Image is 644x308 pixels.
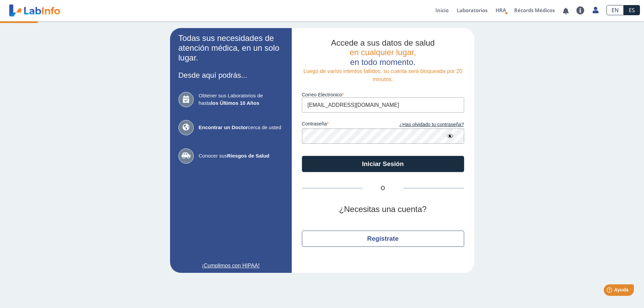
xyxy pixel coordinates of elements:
iframe: Help widget launcher [584,282,637,301]
span: cerca de usted [199,124,283,132]
a: ¡Cumplimos con HIPAA! [178,262,283,270]
b: Encontrar un Doctor [199,124,248,130]
label: contraseña [302,121,383,128]
h2: ¿Necesitas una cuenta? [302,205,464,214]
a: ¿Has olvidado tu contraseña? [383,121,464,128]
h2: Todas sus necesidades de atención médica, en un solo lugar. [178,33,283,63]
a: ES [624,5,640,15]
h3: Desde aquí podrás... [178,71,283,79]
button: Iniciar Sesión [302,156,464,172]
span: Obtener sus Laboratorios de hasta [199,92,283,107]
a: EN [606,5,624,15]
b: Riesgos de Salud [227,153,269,159]
span: Accede a sus datos de salud [331,38,435,47]
button: Regístrate [302,231,464,247]
span: en cualquier lugar, [350,48,416,57]
span: HRA [496,7,506,14]
span: Luego de varios intentos fallidos, su cuenta será bloqueada por 20 minutos. [303,68,462,82]
span: O [363,184,403,192]
b: los Últimos 10 Años [211,100,259,106]
span: en todo momento. [350,57,415,67]
span: Conocer sus [199,152,283,160]
label: Correo Electronico [302,92,464,97]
